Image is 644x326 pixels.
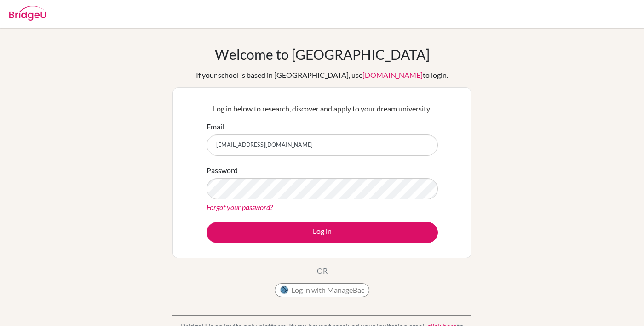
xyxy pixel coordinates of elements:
img: Bridge-U [9,6,46,21]
button: Log in [207,222,438,243]
label: Password [207,165,238,176]
button: Log in with ManageBac [275,283,369,297]
a: Forgot your password? [207,203,273,211]
p: OR [317,265,328,276]
div: If your school is based in [GEOGRAPHIC_DATA], use to login. [196,70,448,81]
h1: Welcome to [GEOGRAPHIC_DATA] [215,46,430,63]
p: Log in below to research, discover and apply to your dream university. [207,103,438,114]
label: Email [207,121,224,132]
a: [DOMAIN_NAME] [362,70,423,79]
